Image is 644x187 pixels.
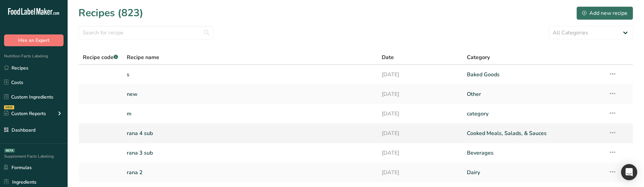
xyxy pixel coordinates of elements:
a: Dairy [467,165,600,180]
input: Search for recipe [78,26,214,39]
a: [DATE] [382,165,459,180]
a: rana 3 sub [127,146,374,160]
a: rana 4 sub [127,126,374,140]
a: [DATE] [382,68,459,82]
a: rana 2 [127,165,374,180]
a: [DATE] [382,107,459,121]
button: Add new recipe [576,6,633,20]
h1: Recipes (823) [78,5,143,21]
a: Baked Goods [467,68,600,82]
a: category [467,107,600,121]
div: Open Intercom Messenger [621,164,637,180]
a: Cooked Meals, Salads, & Sauces [467,126,600,140]
a: [DATE] [382,146,459,160]
div: BETA [4,149,15,153]
span: Recipe code [83,54,118,61]
div: NEW [4,105,14,109]
a: [DATE] [382,87,459,101]
a: [DATE] [382,126,459,140]
a: s [127,68,374,82]
span: Date [382,53,394,61]
button: Hire an Expert [4,34,64,46]
a: Beverages [467,146,600,160]
a: m [127,107,374,121]
span: Recipe name [127,53,159,61]
span: Category [467,53,490,61]
div: Custom Reports [4,110,46,117]
a: new [127,87,374,101]
div: Add new recipe [582,9,627,17]
a: Other [467,87,600,101]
